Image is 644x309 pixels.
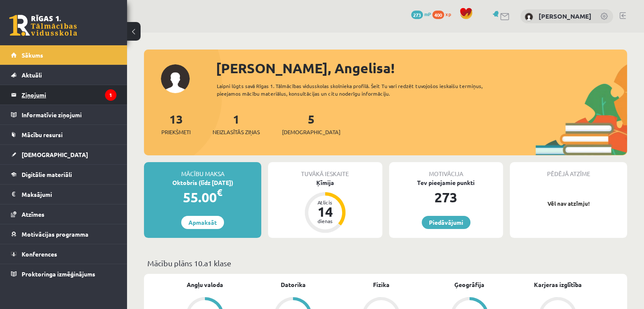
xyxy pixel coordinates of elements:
[389,178,503,187] div: Tev pieejamie punkti
[22,85,116,105] legend: Ziņojumi
[11,105,116,124] a: Informatīvie ziņojumi
[11,224,116,244] a: Motivācijas programma
[22,151,88,158] span: [DEMOGRAPHIC_DATA]
[22,71,42,79] span: Aktuāli
[144,178,261,187] div: Oktobris (līdz [DATE])
[11,204,116,224] a: Atzīmes
[9,15,77,36] a: Rīgas 1. Tālmācības vidusskola
[533,280,581,289] a: Karjeras izglītība
[432,11,455,17] a: 400 xp
[411,11,431,17] a: 273 mP
[11,244,116,264] a: Konferences
[216,58,627,78] div: [PERSON_NAME], Angelisa!
[432,11,444,19] span: 400
[213,128,260,136] span: Neizlasītās ziņas
[424,11,431,17] span: mP
[411,11,423,19] span: 273
[281,280,306,289] a: Datorika
[282,128,340,136] span: [DEMOGRAPHIC_DATA]
[11,264,116,284] a: Proktoringa izmēģinājums
[187,280,223,289] a: Angļu valoda
[422,216,470,229] a: Piedāvājumi
[268,178,382,187] div: Ķīmija
[510,162,627,178] div: Pēdējā atzīme
[161,111,191,136] a: 13Priekšmeti
[11,45,116,65] a: Sākums
[389,187,503,207] div: 273
[11,185,116,204] a: Maksājumi
[22,210,44,218] span: Atzīmes
[161,128,191,136] span: Priekšmeti
[22,185,116,204] legend: Maksājumi
[144,162,261,178] div: Mācību maksa
[312,200,338,205] div: Atlicis
[11,145,116,164] a: [DEMOGRAPHIC_DATA]
[268,162,382,178] div: Tuvākā ieskaite
[454,280,484,289] a: Ģeogrāfija
[22,51,43,59] span: Sākums
[11,85,116,105] a: Ziņojumi1
[22,230,88,238] span: Motivācijas programma
[22,270,95,278] span: Proktoringa izmēģinājums
[217,82,507,97] div: Laipni lūgts savā Rīgas 1. Tālmācības vidusskolas skolnieka profilā. Šeit Tu vari redzēt tuvojošo...
[22,250,57,258] span: Konferences
[11,165,116,184] a: Digitālie materiāli
[525,13,533,21] img: Angelisa Kuzņecova
[22,105,116,124] legend: Informatīvie ziņojumi
[514,199,623,208] p: Vēl nav atzīmju!
[22,131,63,138] span: Mācību resursi
[268,178,382,234] a: Ķīmija Atlicis 14 dienas
[217,186,222,199] span: €
[105,89,116,101] i: 1
[312,218,338,223] div: dienas
[445,11,451,17] span: xp
[312,205,338,218] div: 14
[389,162,503,178] div: Motivācija
[213,111,260,136] a: 1Neizlasītās ziņas
[181,216,224,229] a: Apmaksāt
[22,171,72,178] span: Digitālie materiāli
[147,257,624,269] p: Mācību plāns 10.a1 klase
[539,12,591,20] a: [PERSON_NAME]
[144,187,261,207] div: 55.00
[11,65,116,85] a: Aktuāli
[11,125,116,144] a: Mācību resursi
[282,111,340,136] a: 5[DEMOGRAPHIC_DATA]
[373,280,390,289] a: Fizika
